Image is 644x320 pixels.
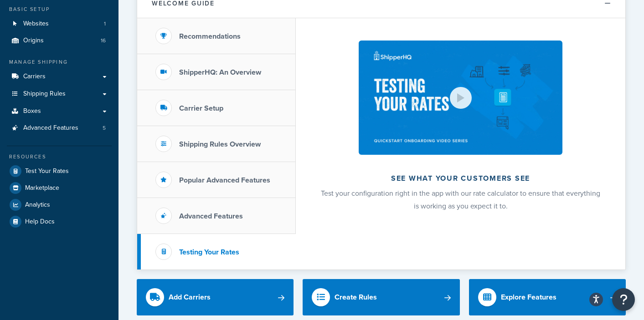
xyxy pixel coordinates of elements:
[501,291,556,304] div: Explore Features
[335,291,377,304] div: Create Rules
[179,32,241,41] h3: Recommendations
[7,213,112,230] a: Help Docs
[101,37,106,45] span: 16
[169,291,211,304] div: Add Carriers
[104,20,106,28] span: 1
[25,201,50,209] span: Analytics
[179,68,261,76] h3: ShipperHQ: An Overview
[25,218,55,226] span: Help Docs
[7,32,112,49] a: Origins16
[7,5,112,13] div: Basic Setup
[25,184,59,192] span: Marketplace
[23,20,49,28] span: Websites
[7,197,112,213] a: Analytics
[179,176,270,184] h3: Popular Advanced Features
[7,68,112,85] a: Carriers
[23,124,78,132] span: Advanced Features
[23,37,44,45] span: Origins
[7,58,112,66] div: Manage Shipping
[23,73,46,81] span: Carriers
[320,174,601,183] h2: See what your customers see
[179,104,223,112] h3: Carrier Setup
[7,86,112,102] a: Shipping Rules
[7,120,112,137] li: Advanced Features
[23,107,41,115] span: Boxes
[612,288,635,311] button: Open Resource Center
[303,279,459,315] a: Create Rules
[7,163,112,179] a: Test Your Rates
[103,124,106,132] span: 5
[7,153,112,161] div: Resources
[25,168,69,175] span: Test Your Rates
[23,90,66,98] span: Shipping Rules
[7,15,112,32] li: Websites
[321,188,600,211] span: Test your configuration right in the app with our rate calculator to ensure that everything is wo...
[179,140,261,148] h3: Shipping Rules Overview
[469,279,626,315] a: Explore Features
[7,120,112,137] a: Advanced Features5
[179,248,239,256] h3: Testing Your Rates
[7,103,112,120] a: Boxes
[359,41,562,155] img: See what your customers see
[7,180,112,196] a: Marketplace
[179,212,243,220] h3: Advanced Features
[7,32,112,49] li: Origins
[7,15,112,32] a: Websites1
[137,279,294,315] a: Add Carriers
